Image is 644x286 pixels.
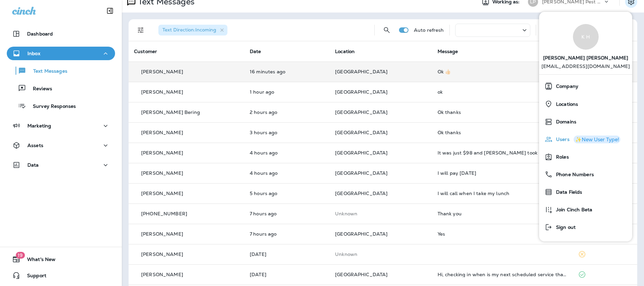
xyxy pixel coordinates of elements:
span: Join Cinch Beta [553,207,592,213]
button: Dashboard [7,27,115,41]
p: Marketing [27,123,51,128]
p: Data [27,162,39,168]
div: I will call when I take my lunch [438,191,567,196]
a: Phone Numbers [542,168,629,181]
span: Users [553,137,570,142]
button: Phone Numbers [539,166,632,183]
button: Collapse Sidebar [101,4,119,18]
div: Text Direction:Incoming [158,25,227,35]
a: Company [542,79,629,93]
button: Sign out [539,218,632,236]
button: Data [7,158,115,172]
div: Thank you [438,211,567,216]
a: K H[PERSON_NAME] [PERSON_NAME] [EMAIL_ADDRESS][DOMAIN_NAME] [539,17,632,74]
p: This customer does not have a last location and the phone number they messaged is not assigned to... [335,252,427,257]
div: K H [573,24,599,50]
p: [PERSON_NAME] [141,89,183,95]
p: Survey Responses [26,103,76,110]
button: Company [539,77,632,95]
p: [PERSON_NAME] Bering [141,110,200,115]
button: Inbox [7,47,115,60]
p: [PERSON_NAME] [141,130,183,135]
p: Aug 16, 2025 11:39 AM [250,272,324,277]
span: Customer [134,48,157,54]
span: [GEOGRAPHIC_DATA] [335,170,387,176]
button: ✨New User Type! [574,136,620,143]
span: Support [20,273,46,281]
span: Company [553,84,578,89]
span: Locations [553,101,578,107]
a: Users✨New User Type! [542,133,629,146]
p: This customer does not have a last location and the phone number they messaged is not assigned to... [335,211,427,216]
p: [PHONE_NUMBER] [141,211,187,216]
p: [PERSON_NAME] [141,170,183,176]
span: Domains [553,119,576,125]
button: Roles [539,148,632,166]
a: Roles [542,150,629,164]
p: [PERSON_NAME] [141,231,183,237]
a: Domains [542,115,629,128]
span: [GEOGRAPHIC_DATA] [335,231,387,237]
a: Data Fields [542,185,629,199]
span: [GEOGRAPHIC_DATA] [335,89,387,95]
p: Aug 18, 2025 03:15 PM [250,89,324,95]
p: Aug 18, 2025 04:21 PM [250,69,324,74]
p: Aug 17, 2025 09:35 AM [250,252,324,257]
span: [GEOGRAPHIC_DATA] [335,129,387,136]
p: Assets [27,143,43,148]
p: Auto refresh [414,27,444,33]
p: [PERSON_NAME] [141,272,183,277]
button: Assets [7,139,115,152]
p: Aug 18, 2025 01:05 PM [250,130,324,135]
button: Search Messages [380,23,394,37]
div: Yes [438,231,567,237]
span: What's New [20,257,55,265]
a: Locations [542,97,629,111]
button: Data Fields [539,183,632,201]
span: Message [438,48,458,54]
button: Reviews [7,81,115,95]
p: Aug 18, 2025 12:04 PM [250,170,324,176]
p: Text Messages [26,68,67,75]
button: Text Messages [7,64,115,78]
button: 19What's New [7,253,115,266]
span: Data Fields [553,189,582,195]
div: Ok 👍🏻 [438,69,567,74]
p: Reviews [26,86,52,92]
div: I will pay Thursday [438,170,567,176]
p: Inbox [27,51,40,56]
p: Dashboard [27,31,53,37]
span: [GEOGRAPHIC_DATA] [335,109,387,115]
span: [GEOGRAPHIC_DATA] [335,150,387,156]
div: Ok thanks [438,130,567,135]
button: Join Cinch Beta [539,201,632,218]
span: 19 [16,252,25,259]
p: Aug 18, 2025 12:05 PM [250,150,324,156]
p: Aug 18, 2025 02:18 PM [250,110,324,115]
p: [EMAIL_ADDRESS][DOMAIN_NAME] [541,64,630,74]
span: Location [335,48,355,54]
p: Aug 18, 2025 11:03 AM [250,191,324,196]
p: Aug 18, 2025 09:06 AM [250,211,324,216]
span: Phone Numbers [553,172,594,177]
div: Ok thanks [438,110,567,115]
div: Hi, checking in when is my next scheduled service thanks [438,272,567,277]
button: Domains [539,113,632,130]
span: [GEOGRAPHIC_DATA] [335,271,387,278]
div: ok [438,89,567,95]
p: [PERSON_NAME] [141,69,183,74]
button: Users✨New User Type! [539,130,632,148]
p: [PERSON_NAME] [141,191,183,196]
button: Locations [539,95,632,113]
button: Filters [134,23,148,37]
p: [PERSON_NAME] [141,150,183,156]
span: Sign out [553,224,576,230]
span: [GEOGRAPHIC_DATA] [335,190,387,196]
span: [GEOGRAPHIC_DATA] [335,69,387,75]
span: Text Direction : Incoming [162,27,216,33]
p: [PERSON_NAME] [141,252,183,257]
div: It was just $98 and yall took more money out my account and now it's back to $196 [438,150,567,156]
button: Marketing [7,119,115,133]
div: ✨New User Type! [575,137,619,142]
span: [PERSON_NAME] [PERSON_NAME] [543,50,628,64]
